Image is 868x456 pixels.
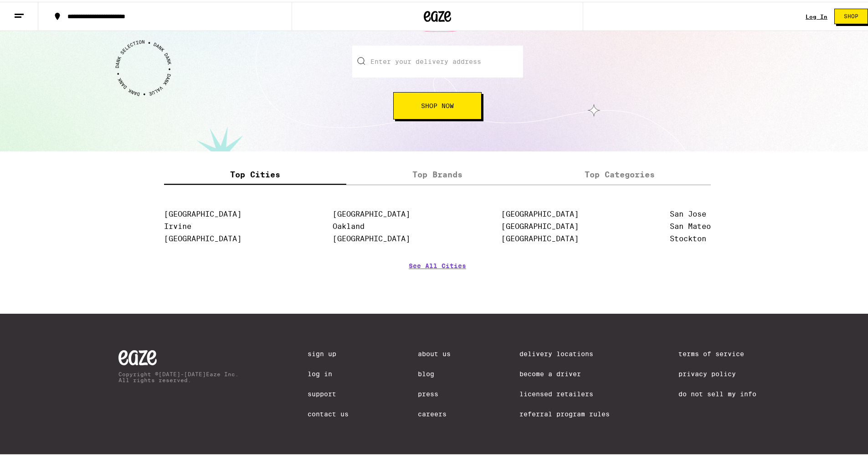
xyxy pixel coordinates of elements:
a: Support [308,389,349,396]
div: tabs [164,163,711,183]
a: Privacy Policy [678,368,756,376]
span: Hi. Need any help? [5,6,66,14]
a: Referral Program Rules [519,409,610,416]
a: [GEOGRAPHIC_DATA] [501,208,579,217]
a: Careers [418,409,451,416]
a: [GEOGRAPHIC_DATA] [501,220,579,229]
a: Press [418,389,451,396]
a: Become a Driver [519,368,610,376]
label: Top Brands [346,163,529,183]
a: See All Cities [409,260,466,294]
a: San Jose [670,208,706,217]
input: Enter your delivery address [352,44,523,76]
a: Irvine [164,220,191,229]
a: [GEOGRAPHIC_DATA] [333,208,410,217]
a: Licensed Retailers [519,389,610,396]
a: [GEOGRAPHIC_DATA] [164,208,241,217]
p: Copyright © [DATE]-[DATE] Eaze Inc. All rights reserved. [118,369,239,381]
label: Top Cities [164,163,346,183]
a: Contact Us [308,409,349,416]
a: About Us [418,348,451,356]
button: Shop Now [393,90,482,118]
a: Stockton [670,233,706,241]
a: Oakland [333,220,365,229]
a: [GEOGRAPHIC_DATA] [164,233,241,241]
span: Shop Now [421,101,454,107]
button: Shop [834,7,868,22]
span: Shop [844,12,858,17]
a: Log In [308,368,349,376]
a: Blog [418,368,451,376]
a: [GEOGRAPHIC_DATA] [333,233,410,241]
label: Top Categories [529,163,711,183]
a: Log In [806,12,827,18]
a: Do Not Sell My Info [678,389,756,396]
a: [GEOGRAPHIC_DATA] [501,233,579,241]
a: Delivery Locations [519,348,610,356]
a: Terms of Service [678,348,756,356]
a: San Mateo [670,220,711,229]
a: Sign Up [308,348,349,356]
